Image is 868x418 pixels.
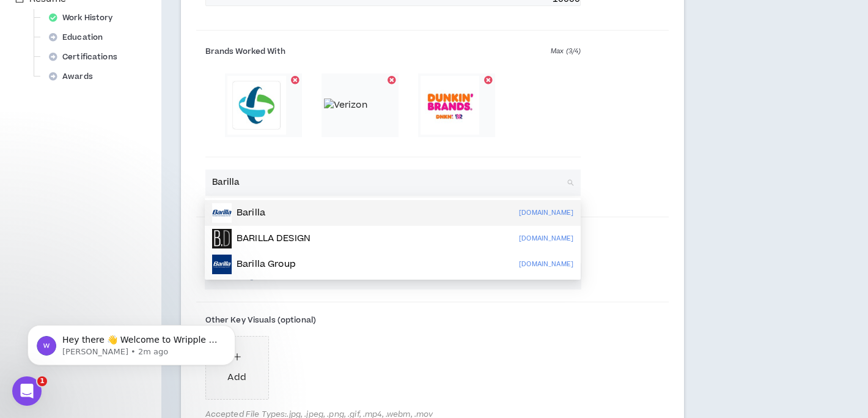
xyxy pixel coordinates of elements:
[324,99,383,112] img: Verizon
[44,68,105,85] div: Awards
[421,76,479,135] img: Dunkin' Brands
[237,207,265,219] p: Barilla
[212,203,232,223] img: barilla.com
[227,76,286,135] img: Duke Energy
[44,29,115,46] div: Education
[551,46,581,57] span: Max ( 3 / 4 )
[237,233,311,245] p: BARILLA DESIGN
[519,232,573,245] p: [DOMAIN_NAME]
[205,46,285,57] span: Brands Worked With
[37,376,47,386] span: 1
[44,9,125,26] div: Work History
[237,258,296,271] p: Barilla Group
[9,299,254,385] iframe: Intercom notifications message
[519,206,573,220] p: [DOMAIN_NAME]
[519,258,573,271] p: [DOMAIN_NAME]
[212,229,232,248] img: barilla-design.com
[205,315,316,326] span: Other Key Visuals (optional)
[212,255,232,274] img: barillagroup.com
[44,48,130,65] div: Certifications
[12,376,42,406] iframe: Intercom live chat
